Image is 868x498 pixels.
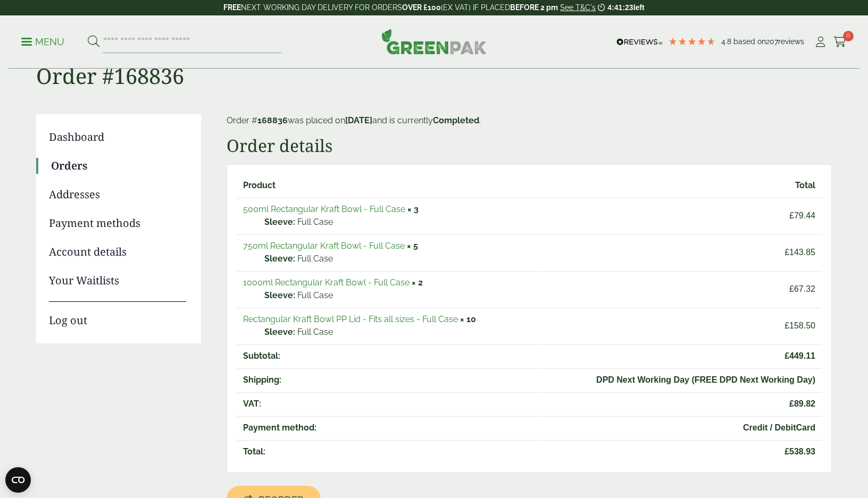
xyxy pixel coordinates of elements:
a: See T&C's [560,3,596,12]
td: Credit / DebitCard [538,416,822,439]
p: Full Case [264,326,531,339]
span: 0 [843,31,854,41]
span: 538.93 [545,445,815,458]
mark: 168836 [257,115,288,125]
th: Product [237,174,537,197]
div: 4.79 Stars [668,37,716,46]
img: GreenPak Supplies [381,29,487,54]
p: Order # was placed on and is currently . [227,114,832,127]
a: Menu [21,36,64,46]
a: Account details [49,244,186,260]
span: £ [784,447,789,456]
a: Dashboard [49,129,186,145]
span: 4:41:23 [607,3,633,12]
strong: × 10 [460,314,476,324]
span: 207 [766,37,778,46]
strong: × 5 [407,241,418,251]
strong: FREE [223,3,241,12]
bdi: 67.32 [789,284,815,293]
strong: Sleeve: [264,216,295,229]
span: 449.11 [545,350,815,362]
strong: × 2 [412,277,423,288]
img: REVIEWS.io [616,38,663,46]
th: Shipping: [237,368,537,391]
p: Full Case [264,216,531,229]
a: Log out [49,301,186,328]
span: £ [784,351,789,360]
strong: OVER £100 [402,3,441,12]
span: £ [789,284,794,293]
i: My Account [814,37,827,47]
th: VAT: [237,392,537,415]
strong: Sleeve: [264,289,295,302]
a: Payment methods [49,215,186,231]
a: Orders [51,158,186,174]
strong: BEFORE 2 pm [510,3,558,12]
td: DPD Next Working Day (FREE DPD Next Working Day) [538,368,822,391]
th: Total: [237,440,537,463]
button: Open CMP widget [5,467,31,493]
span: 4.8 [721,37,733,46]
span: £ [784,321,789,330]
a: 0 [833,34,847,50]
th: Total [538,174,822,197]
span: Based on [733,37,766,46]
span: £ [789,211,794,220]
bdi: 158.50 [784,321,815,330]
th: Subtotal: [237,344,537,367]
span: left [633,3,645,12]
span: 89.82 [545,398,815,410]
span: reviews [778,37,804,46]
i: Cart [833,37,847,47]
a: 500ml Rectangular Kraft Bowl - Full Case [243,204,405,214]
a: 1000ml Rectangular Kraft Bowl - Full Case [243,277,410,288]
th: Payment method: [237,416,537,439]
strong: × 3 [407,204,419,214]
mark: Completed [433,115,479,125]
a: 750ml Rectangular Kraft Bowl - Full Case [243,241,405,251]
a: Rectangular Kraft Bowl PP Lid - Fits all sizes - Full Case [243,314,458,324]
p: Menu [21,36,64,48]
a: Addresses [49,187,186,202]
p: Full Case [264,289,531,302]
h1: Order #168836 [36,29,832,89]
span: £ [784,248,789,257]
p: Full Case [264,252,531,265]
bdi: 143.85 [784,248,815,257]
h2: Order details [227,136,832,156]
strong: Sleeve: [264,326,295,339]
mark: [DATE] [345,115,372,125]
bdi: 79.44 [789,211,815,220]
span: £ [789,399,794,408]
a: Your Waitlists [49,273,186,289]
strong: Sleeve: [264,252,295,265]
